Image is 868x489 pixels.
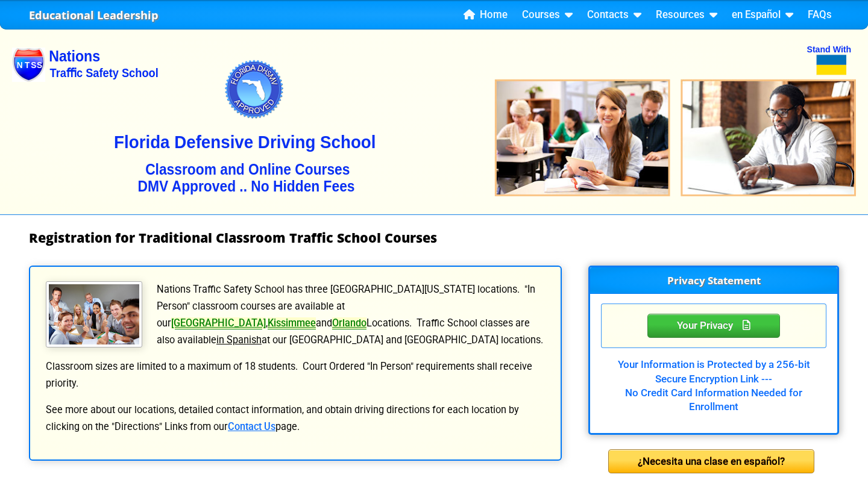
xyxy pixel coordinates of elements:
div: ¿Necesita una clase en español? [608,449,814,473]
p: See more about our locations, detailed contact information, and obtain driving directions for eac... [45,402,546,435]
img: Traffic School Students [46,281,142,347]
a: FAQs [803,6,837,24]
h3: Privacy Statement [590,267,837,294]
div: Privacy Statement [647,314,780,338]
img: Nations Traffic School - Your DMV Approved Florida Traffic School [12,22,856,214]
a: en Español [727,6,798,24]
a: ¿Necesita una clase en español? [608,455,814,467]
a: Contact Us [228,421,275,432]
a: Kissimmee [268,317,316,329]
a: Orlando [332,317,366,329]
a: Courses [517,6,577,24]
a: Home [459,6,512,24]
h1: Registration for Traditional Classroom Traffic School Courses [29,231,839,245]
a: Your Privacy [647,317,780,332]
a: Contacts [582,6,646,24]
div: Your Information is Protected by a 256-bit Secure Encryption Link --- No Credit Card Information ... [601,348,826,414]
u: in Spanish [216,334,262,346]
a: [GEOGRAPHIC_DATA] [171,317,266,329]
p: Nations Traffic Safety School has three [GEOGRAPHIC_DATA][US_STATE] locations. "In Person" classr... [45,281,546,349]
a: Educational Leadership [29,5,159,25]
p: Classroom sizes are limited to a maximum of 18 students. Court Ordered "In Person" requirements s... [45,358,546,392]
a: Resources [651,6,722,24]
